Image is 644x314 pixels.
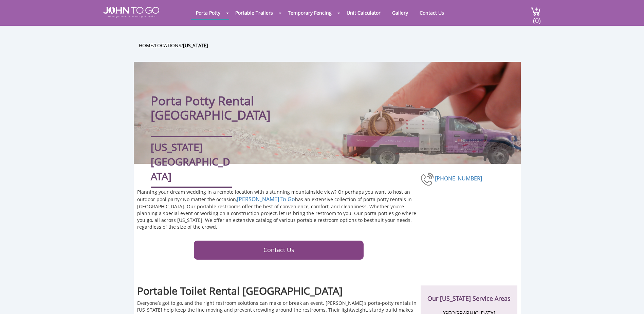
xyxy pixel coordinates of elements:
[191,6,225,19] a: Porta Potty
[103,7,159,18] img: JOHN to go
[283,6,337,19] a: Temporary Fencing
[415,6,449,19] a: Contact Us
[387,6,413,19] a: Gallery
[151,136,232,188] div: [US_STATE][GEOGRAPHIC_DATA]
[533,11,541,25] span: (0)
[230,6,278,19] a: Portable Trailers
[334,101,517,164] img: Truck
[137,189,410,203] span: Planning your dream wedding in a remote location with a stunning mountainside view? Or perhaps yo...
[427,285,511,302] h2: Our [US_STATE] Service Areas
[194,241,364,260] a: Contact Us
[617,287,644,314] button: Live Chat
[151,75,370,122] h1: Porta Potty Rental [GEOGRAPHIC_DATA]
[137,284,343,298] span: Portable Toilet Rental [GEOGRAPHIC_DATA]
[237,195,295,203] a: [PERSON_NAME] To Go
[139,41,526,49] ul: / /
[435,175,482,182] a: [PHONE_NUMBER]
[183,42,208,49] a: [US_STATE]
[155,42,181,49] a: Locations
[139,42,153,49] a: Home
[421,172,435,187] img: phone-number
[137,210,416,230] span: Our porta-potties go where you go, all across [US_STATE]. We offer an extensive catalog of variou...
[342,6,386,19] a: Unit Calculator
[137,196,412,216] span: No matter the occasion, has an extensive collection of porta-potty rentals in [GEOGRAPHIC_DATA]. ...
[531,7,541,16] img: cart a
